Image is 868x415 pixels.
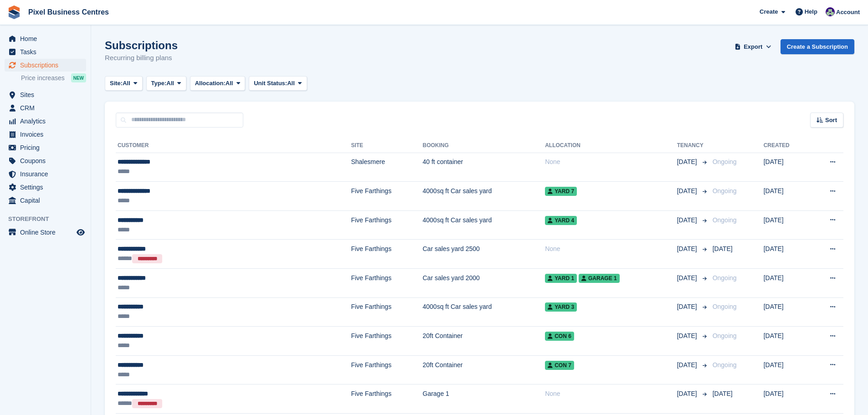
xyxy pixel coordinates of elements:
td: Five Farthings [351,327,422,356]
a: Preview store [75,227,86,238]
span: Garage 1 [579,274,620,283]
td: Car sales yard 2000 [423,269,545,298]
span: Yard 7 [545,187,577,196]
span: Export [744,42,762,51]
span: [DATE] [713,245,733,252]
a: menu [5,128,86,141]
span: Allocation: [195,79,226,88]
button: Site: All [105,76,143,91]
td: Five Farthings [351,182,422,211]
td: [DATE] [764,240,810,269]
a: menu [5,141,86,154]
span: [DATE] [677,215,699,225]
span: [DATE] [677,244,699,254]
span: Settings [20,181,75,194]
a: menu [5,46,86,58]
span: All [123,79,130,88]
span: [DATE] [713,390,733,397]
a: menu [5,32,86,45]
th: Site [351,138,422,153]
td: Shalesmere [351,153,422,182]
span: [DATE] [677,273,699,283]
span: Online Store [20,226,75,239]
a: Price increases NEW [21,73,86,83]
th: Tenancy [677,138,709,153]
p: Recurring billing plans [105,53,178,63]
span: [DATE] [677,389,699,399]
span: Insurance [20,168,75,180]
a: menu [5,59,86,72]
div: None [545,389,677,399]
span: Tasks [20,46,75,58]
a: menu [5,168,86,180]
div: None [545,244,677,254]
span: Sites [20,88,75,101]
span: All [166,79,174,88]
a: Create a Subscription [781,39,854,54]
span: Type: [151,79,167,88]
td: 20ft Container [423,327,545,356]
td: Garage 1 [423,384,545,414]
span: CRM [20,102,75,114]
a: menu [5,88,86,101]
span: [DATE] [677,360,699,370]
td: [DATE] [764,269,810,298]
a: Pixel Business Centres [25,5,113,20]
span: [DATE] [677,157,699,167]
td: [DATE] [764,297,810,327]
td: 20ft Container [423,355,545,384]
span: [DATE] [677,331,699,341]
td: [DATE] [764,153,810,182]
span: Ongoing [713,332,737,339]
td: Five Farthings [351,240,422,269]
span: All [226,79,233,88]
span: Ongoing [713,274,737,282]
span: Yard 3 [545,302,577,312]
span: [DATE] [677,186,699,196]
a: menu [5,102,86,114]
a: menu [5,115,86,128]
span: Create [760,7,778,16]
td: Five Farthings [351,297,422,327]
a: menu [5,194,86,207]
span: Account [836,8,860,17]
td: Car sales yard 2500 [423,240,545,269]
td: [DATE] [764,182,810,211]
span: Coupons [20,154,75,167]
td: 4000sq ft Car sales yard [423,210,545,240]
span: Pricing [20,141,75,154]
span: All [287,79,295,88]
span: Ongoing [713,361,737,369]
span: Price increases [21,74,65,82]
span: Invoices [20,128,75,141]
td: [DATE] [764,327,810,356]
span: [DATE] [677,302,699,312]
span: Site: [110,79,123,88]
a: menu [5,226,86,239]
span: Capital [20,194,75,207]
span: Help [805,7,817,16]
th: Booking [423,138,545,153]
img: Ed Simpson [826,7,835,16]
td: Five Farthings [351,269,422,298]
span: Con 6 [545,332,574,341]
span: Ongoing [713,158,737,165]
button: Unit Status: All [249,76,307,91]
a: menu [5,181,86,194]
span: Con 7 [545,361,574,370]
th: Customer [116,138,351,153]
button: Type: All [146,76,186,91]
td: 4000sq ft Car sales yard [423,182,545,211]
h1: Subscriptions [105,39,178,51]
span: Unit Status: [254,79,287,88]
td: Five Farthings [351,210,422,240]
div: None [545,157,677,167]
button: Export [733,39,773,54]
span: Yard 4 [545,216,577,225]
img: stora-icon-8386f47178a22dfd0bd8f6a31ec36ba5ce8667c1dd55bd0f319d3a0aa187defe.svg [7,5,21,19]
span: Home [20,32,75,45]
td: [DATE] [764,355,810,384]
td: [DATE] [764,210,810,240]
span: Analytics [20,115,75,128]
td: Five Farthings [351,384,422,414]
